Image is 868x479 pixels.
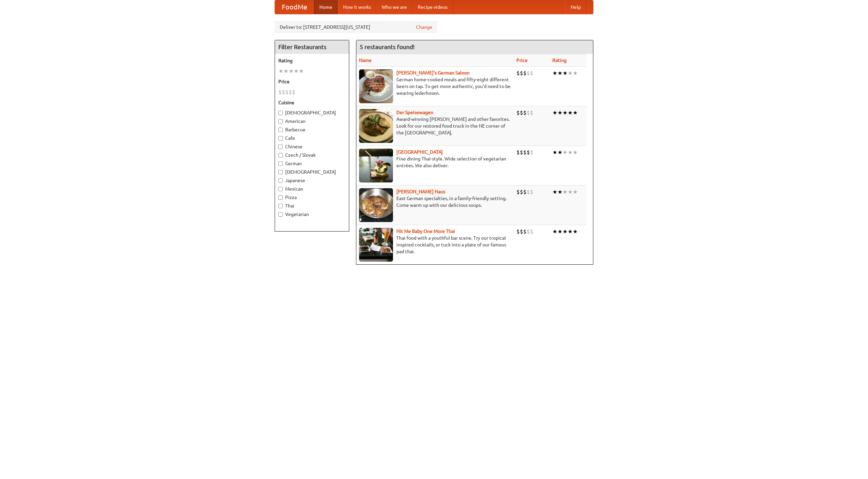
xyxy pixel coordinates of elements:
a: How it works [338,0,376,14]
a: Who we are [376,0,412,14]
a: Hit Me Baby One More Thai [396,228,455,234]
li: ★ [294,67,299,75]
li: ★ [557,228,563,235]
li: ★ [568,109,573,116]
li: $ [530,109,533,116]
li: $ [527,188,530,196]
li: ★ [278,67,283,75]
h4: Filter Restaurants [275,40,349,54]
p: Fine dining Thai-style. Wide selection of vegetarian entrées. We also deliver. [359,155,511,169]
ng-pluralize: 5 restaurants found! [360,44,415,50]
li: ★ [568,149,573,156]
img: esthers.jpg [359,69,393,103]
p: Award-winning [PERSON_NAME] and other favorites. Look for our restored food truck in the NE corne... [359,116,511,136]
li: $ [530,69,533,77]
li: $ [527,109,530,116]
li: ★ [563,109,568,116]
input: German [278,161,283,166]
label: Vegetarian [278,211,346,218]
li: $ [289,88,292,96]
li: ★ [552,228,557,235]
li: ★ [563,228,568,235]
a: Home [314,0,338,14]
li: $ [520,69,523,77]
li: $ [523,69,527,77]
input: Czech / Slovak [278,153,283,157]
input: Pizza [278,195,283,200]
li: $ [520,188,523,196]
label: Barbecue [278,126,346,133]
a: Der Speisewagen [396,110,433,115]
li: ★ [552,69,557,77]
label: American [278,118,346,125]
li: ★ [573,149,578,156]
li: $ [527,228,530,235]
a: Help [565,0,586,14]
li: $ [523,188,527,196]
li: $ [285,88,289,96]
label: Mexican [278,186,346,192]
input: [DEMOGRAPHIC_DATA] [278,170,283,174]
a: [PERSON_NAME] Haus [396,189,445,194]
a: Recipe videos [412,0,453,14]
label: German [278,160,346,167]
a: Price [516,58,528,63]
label: Pizza [278,194,346,201]
li: $ [523,149,527,156]
li: $ [530,149,533,156]
input: American [278,119,283,124]
input: [DEMOGRAPHIC_DATA] [278,111,283,115]
label: Cafe [278,135,346,141]
li: $ [516,69,520,77]
input: Vegetarian [278,212,283,217]
label: Chinese [278,143,346,150]
li: ★ [573,228,578,235]
li: ★ [557,149,563,156]
label: Thai [278,202,346,209]
a: Rating [552,58,567,63]
li: ★ [573,69,578,77]
li: $ [516,109,520,116]
li: $ [523,109,527,116]
li: $ [520,149,523,156]
a: Name [359,58,372,63]
div: Deliver to: [STREET_ADDRESS][US_STATE] [275,21,437,33]
a: FoodMe [275,0,314,14]
li: $ [527,149,530,156]
li: $ [516,149,520,156]
li: $ [292,88,295,96]
li: ★ [557,188,563,196]
li: ★ [568,228,573,235]
li: $ [530,188,533,196]
li: $ [516,228,520,235]
label: Czech / Slovak [278,152,346,158]
img: speisewagen.jpg [359,109,393,143]
li: ★ [568,69,573,77]
input: Thai [278,204,283,208]
li: $ [278,88,282,96]
a: Change [416,24,432,30]
li: $ [520,228,523,235]
input: Mexican [278,187,283,191]
li: $ [530,228,533,235]
li: $ [520,109,523,116]
li: $ [282,88,285,96]
li: ★ [283,67,289,75]
a: [PERSON_NAME]'s German Saloon [396,70,470,75]
li: ★ [552,149,557,156]
img: babythai.jpg [359,228,393,262]
p: Thai food with a youthful bar scene. Try our tropical inspired cocktails, or tuck into a plate of... [359,235,511,255]
img: satay.jpg [359,149,393,182]
input: Chinese [278,145,283,149]
a: [GEOGRAPHIC_DATA] [396,149,443,155]
li: ★ [563,149,568,156]
li: $ [516,188,520,196]
li: ★ [563,69,568,77]
input: Cafe [278,136,283,140]
li: ★ [568,188,573,196]
li: ★ [557,69,563,77]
